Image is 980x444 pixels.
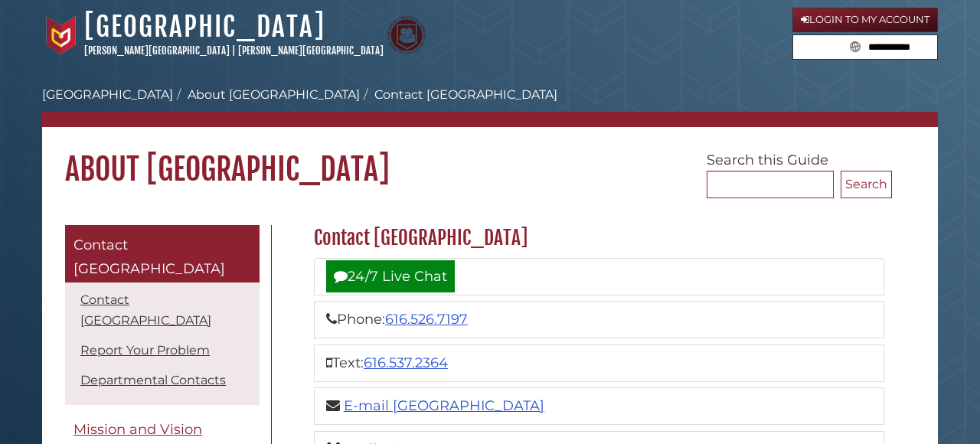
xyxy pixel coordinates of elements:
[73,421,202,438] span: Mission and Vision
[80,292,211,328] a: Contact [GEOGRAPHIC_DATA]
[314,344,884,382] li: Text:
[73,237,225,278] span: Contact [GEOGRAPHIC_DATA]
[84,44,230,57] a: [PERSON_NAME][GEOGRAPHIC_DATA]
[42,16,80,54] img: Calvin University
[344,397,544,414] a: E-mail [GEOGRAPHIC_DATA]
[232,44,236,57] span: |
[841,171,892,198] button: Search
[80,343,210,357] a: Report Your Problem
[845,35,865,56] button: Search
[326,260,455,292] a: 24/7 Live Chat
[80,373,226,387] a: Departmental Contacts
[387,16,426,54] img: Calvin Theological Seminary
[360,86,557,104] li: Contact [GEOGRAPHIC_DATA]
[42,127,938,188] h1: About [GEOGRAPHIC_DATA]
[42,86,938,127] nav: breadcrumb
[385,311,468,328] a: 616.526.7197
[42,87,173,102] a: [GEOGRAPHIC_DATA]
[188,87,360,102] a: About [GEOGRAPHIC_DATA]
[65,225,260,282] a: Contact [GEOGRAPHIC_DATA]
[792,8,938,32] a: Login to My Account
[84,10,325,44] a: [GEOGRAPHIC_DATA]
[306,226,892,250] h2: Contact [GEOGRAPHIC_DATA]
[792,34,938,60] form: Search library guides, policies, and FAQs.
[364,354,448,371] a: 616.537.2364
[314,301,884,338] li: Phone:
[238,44,384,57] a: [PERSON_NAME][GEOGRAPHIC_DATA]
